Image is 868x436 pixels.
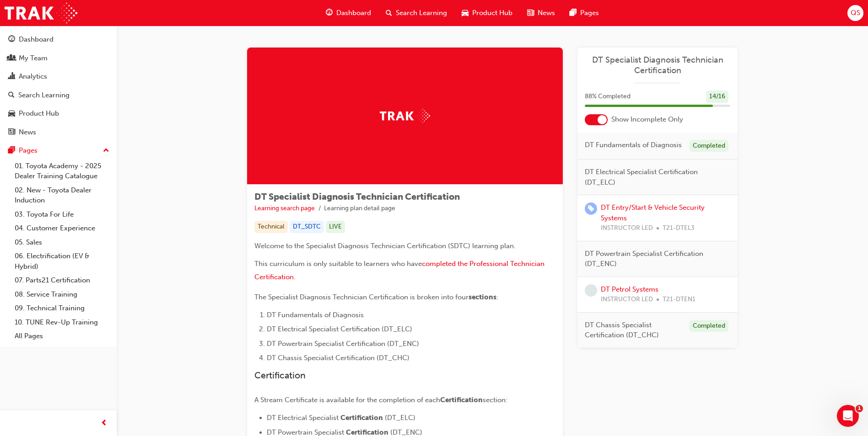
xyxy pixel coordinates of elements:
[290,221,324,233] div: DT_SDTC
[11,207,113,222] a: 03. Toyota For Life
[706,90,728,103] div: 14 / 16
[520,4,562,22] a: news-iconNews
[386,7,392,19] span: search-icon
[472,8,512,18] span: Product Hub
[8,110,15,118] span: car-icon
[11,273,113,287] a: 07. Parts21 Certification
[585,167,723,187] span: DT Electrical Specialist Certification (DT_ELC)
[851,8,860,18] span: QS
[4,31,113,48] a: Dashboard
[19,145,38,156] div: Pages
[611,114,683,125] span: Show Incomplete Only
[8,54,15,63] span: people-icon
[4,105,113,122] a: Product Hub
[4,29,113,142] button: DashboardMy TeamAnalyticsSearch LearningProduct HubNews
[103,145,109,157] span: up-icon
[380,109,430,123] img: Trak
[4,50,113,67] a: My Team
[562,4,606,22] a: pages-iconPages
[11,249,113,273] a: 06. Electrification (EV & Hybrid)
[8,91,15,100] span: search-icon
[585,91,631,102] span: 88 % Completed
[254,293,469,301] span: The Specialist Diagnosis Technician Certification is broken into four
[496,293,498,301] span: :
[663,294,695,305] span: T21-DTEN1
[19,34,54,45] div: Dashboard
[5,3,77,23] img: Trak
[8,73,15,81] span: chart-icon
[18,90,70,101] div: Search Learning
[267,340,419,348] span: DT Powertrain Specialist Certification (DT_ENC)
[11,329,113,343] a: All Pages
[585,320,682,340] span: DT Chassis Specialist Certification (DT_CHC)
[11,301,113,315] a: 09. Technical Training
[254,396,440,404] span: A Stream Certificate is available for the completion of each
[267,354,410,362] span: DT Chassis Specialist Certification (DT_CHC)
[469,293,496,301] span: sections
[8,147,15,155] span: pages-icon
[601,203,705,222] a: DT Entry/Start & Vehicle Security Systems
[294,273,296,281] span: .
[340,414,383,422] span: Certification
[254,242,516,250] span: Welcome to the Specialist Diagnosis Technician Certification (SDTC) learning plan.
[19,127,36,138] div: News
[396,8,447,18] span: Search Learning
[570,7,577,19] span: pages-icon
[254,204,315,212] a: Learning search page
[8,128,15,137] span: news-icon
[11,235,113,250] a: 05. Sales
[267,414,339,422] span: DT Electrical Specialist
[8,36,15,44] span: guage-icon
[585,284,597,297] span: learningRecordVerb_NONE-icon
[254,260,422,268] span: This curriculum is only suitable to learners who have
[267,311,364,319] span: DT Fundamentals of Diagnosis
[11,221,113,235] a: 04. Customer Experience
[663,223,695,234] span: T21-DTEL3
[585,140,682,150] span: DT Fundamentals of Diagnosis
[690,140,728,152] div: Completed
[11,183,113,207] a: 02. New - Toyota Dealer Induction
[601,285,658,293] a: DT Petrol Systems
[4,142,113,159] button: Pages
[254,370,306,381] span: Certification
[454,4,520,22] a: car-iconProduct Hub
[254,221,288,233] div: Technical
[4,68,113,85] a: Analytics
[326,221,345,233] div: LIVE
[462,7,469,19] span: car-icon
[4,124,113,141] a: News
[483,396,507,404] span: section:
[601,294,653,305] span: INSTRUCTOR LED
[690,320,728,332] div: Completed
[378,4,454,22] a: search-iconSearch Learning
[254,260,546,281] a: completed the Professional Technician Certification
[580,8,599,18] span: Pages
[11,287,113,302] a: 08. Service Training
[4,87,113,104] a: Search Learning
[538,8,555,18] span: News
[267,325,412,333] span: DT Electrical Specialist Certification (DT_ELC)
[19,108,59,119] div: Product Hub
[19,71,47,82] div: Analytics
[527,7,534,19] span: news-icon
[585,202,597,215] span: learningRecordVerb_ENROLL-icon
[101,418,108,429] span: prev-icon
[324,203,395,214] li: Learning plan detail page
[326,7,333,19] span: guage-icon
[254,191,460,202] span: DT Specialist Diagnosis Technician Certification
[601,223,653,234] span: INSTRUCTOR LED
[856,405,863,412] span: 1
[336,8,371,18] span: Dashboard
[11,315,113,330] a: 10. TUNE Rev-Up Training
[11,159,113,183] a: 01. Toyota Academy - 2025 Dealer Training Catalogue
[440,396,483,404] span: Certification
[847,5,863,21] button: QS
[837,405,859,427] iframe: Intercom live chat
[585,55,730,75] a: DT Specialist Diagnosis Technician Certification
[385,414,415,422] span: (DT_ELC)
[585,249,723,269] span: DT Powertrain Specialist Certification (DT_ENC)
